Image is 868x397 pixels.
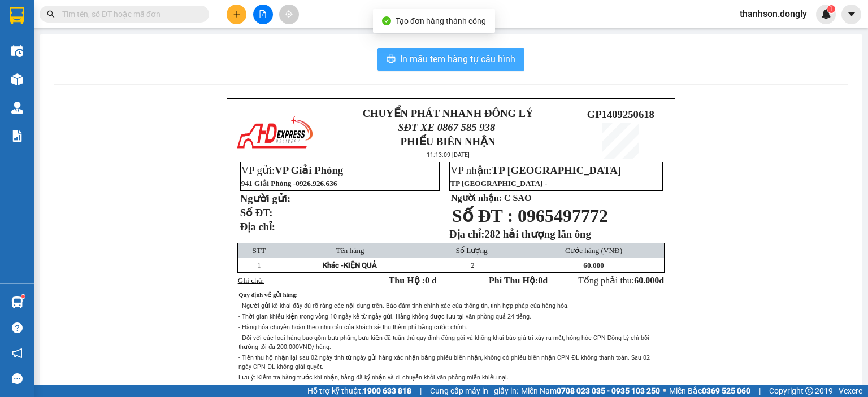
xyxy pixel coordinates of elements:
strong: Thu Hộ : [389,276,437,285]
img: warehouse-icon [11,102,23,114]
span: KIỆN QUẢ [344,261,377,269]
span: copyright [805,387,813,395]
span: TP [GEOGRAPHIC_DATA] [492,164,621,176]
button: plus [227,5,246,24]
span: Cung cấp máy in - giấy in: [430,385,518,397]
span: 0 [538,276,542,285]
span: - Thời gian khiếu kiện trong vòng 10 ngày kể từ ngày gửi. Hàng không được lưu tại văn phòng quá 2... [238,313,531,320]
span: In mẫu tem hàng tự cấu hình [400,52,515,66]
img: warehouse-icon [11,73,23,85]
span: 1 [829,5,833,13]
span: question-circle [12,322,23,333]
strong: Người nhận: [451,193,502,203]
span: ⚪️ [663,389,666,393]
span: STT [252,246,266,255]
span: TP [GEOGRAPHIC_DATA] - [450,179,547,187]
span: - Người gửi kê khai đầy đủ rõ ràng các nội dung trên. Bảo đảm tính chính xác của thông tin, tính ... [238,302,569,309]
span: 60.000 [634,276,659,285]
span: check-circle [382,16,391,25]
img: warehouse-icon [11,45,23,57]
span: SĐT XE 0867 585 938 [398,121,495,133]
strong: PHIẾU BIÊN NHẬN [33,75,94,99]
img: logo-vxr [10,7,24,24]
strong: Phí Thu Hộ: đ [489,276,548,285]
span: printer [387,54,396,65]
span: VP gửi: [241,164,343,176]
img: warehouse-icon [11,296,23,308]
strong: CHUYỂN PHÁT NHANH ĐÔNG LÝ [363,107,533,119]
span: Ghi chú: [238,276,264,285]
span: | [759,385,761,397]
span: 11:13:09 [DATE] [427,151,470,159]
strong: Địa chỉ: [240,221,275,233]
span: thanhson.dongly [731,7,816,21]
sup: 1 [827,5,835,13]
span: Số ĐT : [452,206,513,226]
span: Khác - [323,261,344,269]
span: Hỗ trợ kỹ thuật: [307,385,411,397]
span: caret-down [847,9,857,19]
strong: 1900 633 818 [363,386,411,395]
span: - Tiền thu hộ nhận lại sau 02 ngày tính từ ngày gửi hàng xác nhận bằng phiếu biên nhận, không có ... [238,354,650,370]
span: 0926.926.636 [296,179,337,187]
span: : [296,292,297,298]
span: 60.000 [583,261,604,269]
span: GP1409250604 [102,58,169,70]
strong: Số ĐT: [240,207,273,219]
strong: Địa chỉ: [449,228,484,240]
span: 1 [257,261,261,269]
span: VP Giải Phóng [275,164,343,176]
span: notification [12,348,23,359]
sup: 1 [21,295,25,298]
img: icon-new-feature [821,9,831,19]
span: - Đối với các loại hàng bao gồm bưu phẩm, bưu kiện đã tuân thủ quy định đóng gói và không khai bá... [238,334,649,351]
span: Miền Bắc [669,385,750,397]
img: logo [235,114,314,153]
span: SĐT XE 0867 585 938 [33,48,94,72]
span: message [12,373,23,384]
span: GP1409250618 [587,108,654,120]
span: Quy định về gửi hàng [238,292,296,298]
span: plus [233,10,241,18]
span: Tên hàng [336,246,364,255]
input: Tìm tên, số ĐT hoặc mã đơn [62,8,196,20]
strong: PHIẾU BIÊN NHẬN [401,136,496,147]
span: Tạo đơn hàng thành công [396,16,486,25]
button: file-add [253,5,273,24]
span: Cước hàng (VNĐ) [565,246,622,255]
span: 2 [471,261,475,269]
span: 941 Giải Phóng - [241,179,337,187]
span: Tổng phải thu: [578,276,664,285]
span: file-add [259,10,267,18]
span: aim [285,10,293,18]
span: - Hàng hóa chuyển hoàn theo nhu cầu của khách sẽ thu thêm phí bằng cước chính. [238,324,467,331]
strong: 0708 023 035 - 0935 103 250 [557,386,660,395]
img: logo [6,39,25,78]
span: Số Lượng [456,246,488,255]
strong: 0369 525 060 [702,386,750,395]
span: VP nhận: [450,164,621,176]
span: | [420,385,422,397]
span: C SAO [504,193,531,203]
span: 0 đ [425,276,437,285]
strong: Người gửi: [240,193,290,204]
span: 282 hải thượng lãn ông [484,228,591,240]
span: Lưu ý: Kiểm tra hàng trước khi nhận, hàng đã ký nhận và di chuyển khỏi văn phòng miễn khiếu nại. [238,374,509,381]
strong: CHUYỂN PHÁT NHANH ĐÔNG LÝ [28,9,99,46]
span: đ [659,276,664,285]
img: solution-icon [11,130,23,142]
span: search [47,10,55,18]
button: caret-down [841,5,861,24]
span: 0965497772 [518,206,608,226]
span: Miền Nam [521,385,660,397]
button: printerIn mẫu tem hàng tự cấu hình [377,48,524,71]
button: aim [279,5,299,24]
